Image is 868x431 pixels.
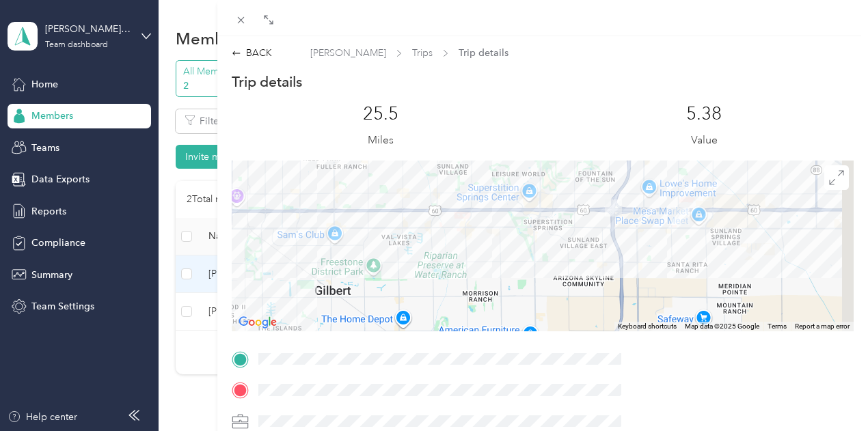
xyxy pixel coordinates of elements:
[310,46,386,60] span: [PERSON_NAME]
[459,46,508,60] span: Trip details
[235,314,280,331] img: Google
[235,314,280,331] a: Open this area in Google Maps (opens a new window)
[791,354,868,431] iframe: Everlance-gr Chat Button Frame
[686,103,722,125] p: 5.38
[685,322,759,330] span: Map data ©2025 Google
[363,103,398,125] p: 25.5
[232,72,302,92] p: Trip details
[691,132,718,149] p: Value
[368,132,394,149] p: Miles
[618,322,677,331] button: Keyboard shortcuts
[232,46,272,60] div: BACK
[795,322,850,330] a: Report a map error
[412,46,433,60] span: Trips
[768,322,787,330] a: Terms (opens in new tab)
